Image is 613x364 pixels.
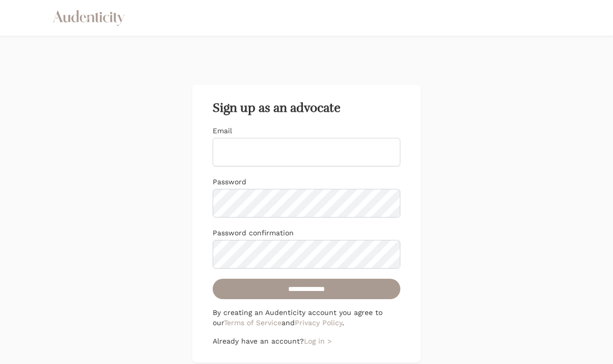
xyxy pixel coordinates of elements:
a: Log in > [304,337,331,345]
a: Privacy Policy [295,319,342,327]
p: Already have an account? [213,336,400,346]
p: By creating an Audenticity account you agree to our and . [213,307,400,328]
h2: Sign up as an advocate [213,101,400,115]
label: Password confirmation [213,229,294,237]
label: Password [213,178,246,186]
label: Email [213,127,232,135]
a: Terms of Service [224,319,282,327]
